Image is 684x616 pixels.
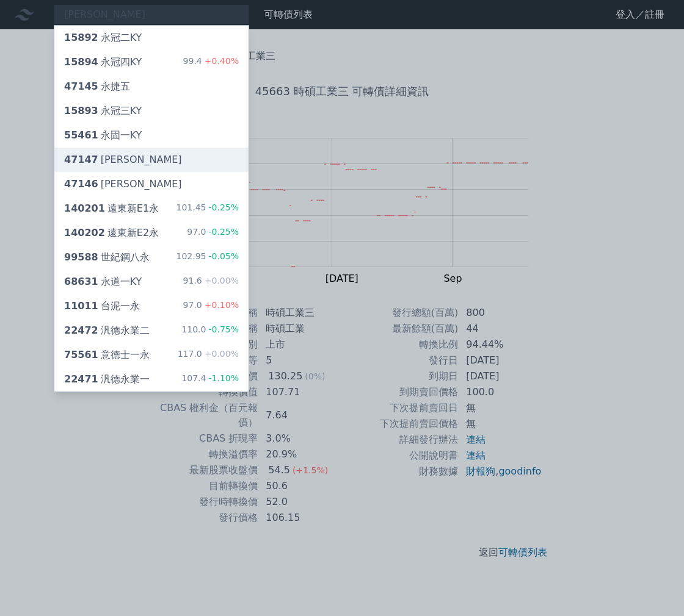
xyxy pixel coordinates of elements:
[54,318,249,343] a: 22472汎德永業二 110.0-0.75%
[64,227,105,238] span: 140202
[64,276,98,287] span: 68631
[183,274,239,289] div: 91.6
[54,50,249,74] a: 15894永冠四KY 99.4+0.40%
[64,177,182,192] div: [PERSON_NAME]
[64,79,130,94] div: 永捷五
[64,349,98,360] span: 75561
[54,270,249,294] a: 68631永道一KY 91.6+0.00%
[176,201,239,216] div: 101.45
[54,245,249,270] a: 99588世紀鋼八永 102.95-0.05%
[176,250,239,265] div: 102.95
[54,26,249,50] a: 15892永冠二KY
[202,300,239,310] span: +0.10%
[54,148,249,172] a: 47147[PERSON_NAME]
[202,349,239,359] span: +0.00%
[181,323,239,338] div: 110.0
[202,276,239,285] span: +0.00%
[54,99,249,123] a: 15893永冠三KY
[54,74,249,99] a: 47145永捷五
[64,105,98,116] span: 15893
[206,373,239,383] span: -1.10%
[64,300,98,312] span: 11011
[64,128,142,143] div: 永固一KY
[206,227,239,237] span: -0.25%
[54,221,249,245] a: 140202遠東新E2永 97.0-0.25%
[64,323,150,338] div: 汎德永業二
[183,55,239,70] div: 99.4
[181,372,239,387] div: 107.4
[64,81,98,92] span: 47145
[64,154,98,165] span: 47147
[206,251,239,261] span: -0.05%
[64,104,142,118] div: 永冠三KY
[64,274,142,289] div: 永道一KY
[64,178,98,190] span: 47146
[187,226,239,240] div: 97.0
[64,55,142,70] div: 永冠四KY
[64,372,150,387] div: 汎德永業一
[64,226,159,240] div: 遠東新E2永
[202,56,239,66] span: +0.40%
[64,299,140,313] div: 台泥一永
[54,172,249,196] a: 47146[PERSON_NAME]
[183,299,239,313] div: 97.0
[64,373,98,385] span: 22471
[54,294,249,318] a: 11011台泥一永 97.0+0.10%
[64,129,98,141] span: 55461
[178,348,239,362] div: 117.0
[206,202,239,212] span: -0.25%
[64,348,150,362] div: 意德士一永
[64,56,98,68] span: 15894
[64,30,142,45] div: 永冠二KY
[64,324,98,336] span: 22472
[64,32,98,43] span: 15892
[64,152,182,167] div: [PERSON_NAME]
[64,250,150,265] div: 世紀鋼八永
[54,123,249,148] a: 55461永固一KY
[64,251,98,263] span: 99588
[64,201,159,216] div: 遠東新E1永
[64,202,105,214] span: 140201
[54,196,249,221] a: 140201遠東新E1永 101.45-0.25%
[206,324,239,334] span: -0.75%
[54,367,249,392] a: 22471汎德永業一 107.4-1.10%
[54,343,249,367] a: 75561意德士一永 117.0+0.00%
